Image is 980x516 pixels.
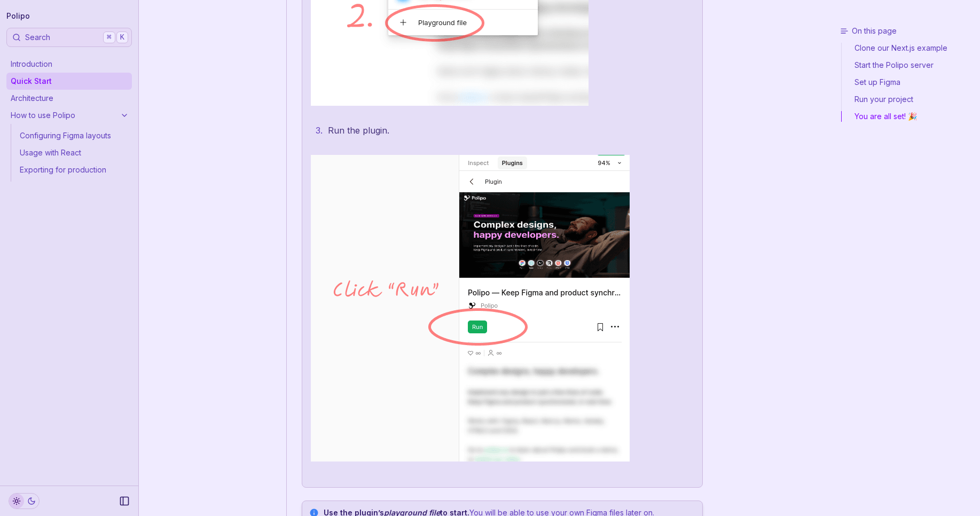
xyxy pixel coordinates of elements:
kbd: ⌘ [103,32,115,43]
a: Exporting for production [15,161,132,178]
button: Search⌘K [6,28,132,47]
button: Toggle Theme [9,493,40,509]
a: Introduction [6,56,132,73]
a: Architecture [6,90,132,107]
a: Quick Start [6,73,132,90]
kbd: K [116,32,128,43]
a: Usage with React [15,144,132,161]
img: In the right sidebar, click on "Run" [311,155,630,462]
a: Set up Figma [842,74,976,91]
li: Run the plugin. [325,123,694,138]
button: Collapse Sidebar [116,492,133,510]
a: Start the Polipo server [842,57,976,74]
a: You are all set! 🎉 [842,108,976,122]
a: Polipo [6,9,30,24]
a: Run your project [842,91,976,108]
a: Configuring Figma layouts [15,127,132,144]
h3: On this page [840,26,976,36]
a: How to use Polipo [6,107,132,124]
a: Clone our Next.js example [842,43,976,57]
